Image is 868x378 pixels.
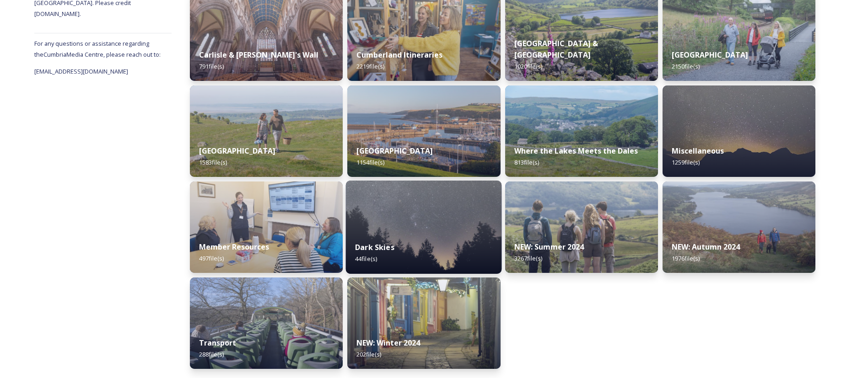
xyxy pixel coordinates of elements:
img: ca66e4d0-8177-4442-8963-186c5b40d946.jpg [663,181,815,273]
strong: [GEOGRAPHIC_DATA] & [GEOGRAPHIC_DATA] [514,38,598,60]
span: 1154 file(s) [356,158,384,166]
span: For any questions or assistance regarding the Cumbria Media Centre, please reach out to: [34,39,161,59]
span: 1259 file(s) [672,158,700,166]
strong: Dark Skies [355,242,394,252]
strong: Member Resources [199,242,269,252]
strong: Miscellaneous [672,146,724,156]
img: 29343d7f-989b-46ee-a888-b1a2ee1c48eb.jpg [190,181,343,273]
img: 4408e5a7-4f73-4a41-892e-b69eab0f13a7.jpg [347,277,500,369]
span: 2219 file(s) [356,62,384,70]
strong: NEW: Autumn 2024 [672,242,740,252]
span: 2150 file(s) [672,62,700,70]
strong: Transport [199,338,236,348]
span: 44 file(s) [355,255,377,263]
span: 3267 file(s) [514,254,542,262]
img: Grange-over-sands-rail-250.jpg [190,85,343,177]
strong: [GEOGRAPHIC_DATA] [672,50,748,60]
img: Whitehaven-283.jpg [347,85,500,177]
span: 813 file(s) [514,158,539,166]
span: 288 file(s) [199,350,224,358]
span: 1583 file(s) [199,158,227,166]
span: 497 file(s) [199,254,224,262]
strong: Where the Lakes Meets the Dales [514,146,638,156]
span: 1976 file(s) [672,254,700,262]
strong: Carlisle & [PERSON_NAME]'s Wall [199,50,318,60]
img: CUMBRIATOURISM_240715_PaulMitchell_WalnaScar_-56.jpg [505,181,658,273]
strong: NEW: Summer 2024 [514,242,584,252]
span: [EMAIL_ADDRESS][DOMAIN_NAME] [34,67,128,75]
img: Blea%2520Tarn%2520Star-Lapse%2520Loop.jpg [663,85,815,177]
strong: [GEOGRAPHIC_DATA] [199,146,275,156]
img: A7A07737.jpg [346,181,502,274]
span: 1020 file(s) [514,62,542,70]
img: Attract%2520and%2520Disperse%2520%28274%2520of%25201364%29.jpg [505,85,658,177]
span: 791 file(s) [199,62,224,70]
img: 7afd3a29-5074-4a00-a7ae-b4a57b70a17f.jpg [190,277,343,369]
strong: [GEOGRAPHIC_DATA] [356,146,433,156]
strong: NEW: Winter 2024 [356,338,420,348]
strong: Cumberland Itineraries [356,50,442,60]
span: 202 file(s) [356,350,381,358]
